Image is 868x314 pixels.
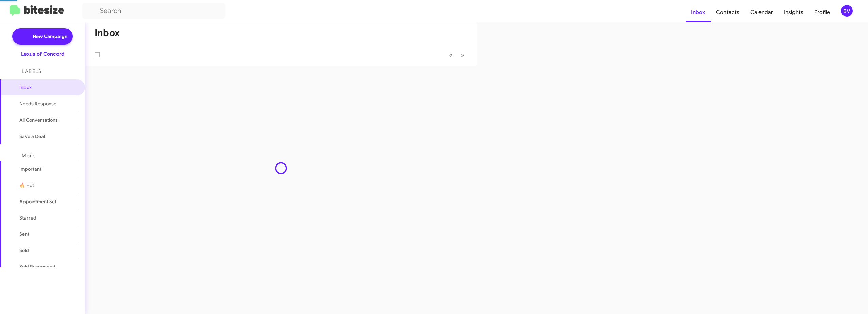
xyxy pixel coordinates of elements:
span: 🔥 Hot [19,182,34,189]
h1: Inbox [95,28,120,38]
span: Sent [19,231,29,238]
div: Lexus of Concord [21,51,64,57]
a: Insights [779,2,809,22]
span: New Campaign [33,33,67,40]
span: Important [19,165,77,172]
button: Next [456,48,468,62]
span: Starred [19,214,36,221]
span: All Conversations [19,117,58,123]
span: Sold [19,247,29,254]
span: Save a Deal [19,133,45,140]
a: Contacts [711,2,745,22]
a: Calendar [745,2,779,22]
a: Inbox [686,2,711,22]
span: » [461,51,464,59]
span: More [22,153,36,159]
span: Needs Response [19,100,77,107]
input: Search [82,3,225,19]
button: BV [835,5,861,17]
a: Profile [809,2,835,22]
span: Inbox [19,84,77,91]
a: New Campaign [12,28,73,45]
span: Sold Responded [19,263,55,270]
span: « [449,51,453,59]
span: Labels [22,68,41,74]
div: BV [841,5,853,17]
span: Appointment Set [19,198,56,205]
nav: Page navigation example [445,48,468,62]
button: Previous [445,48,457,62]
